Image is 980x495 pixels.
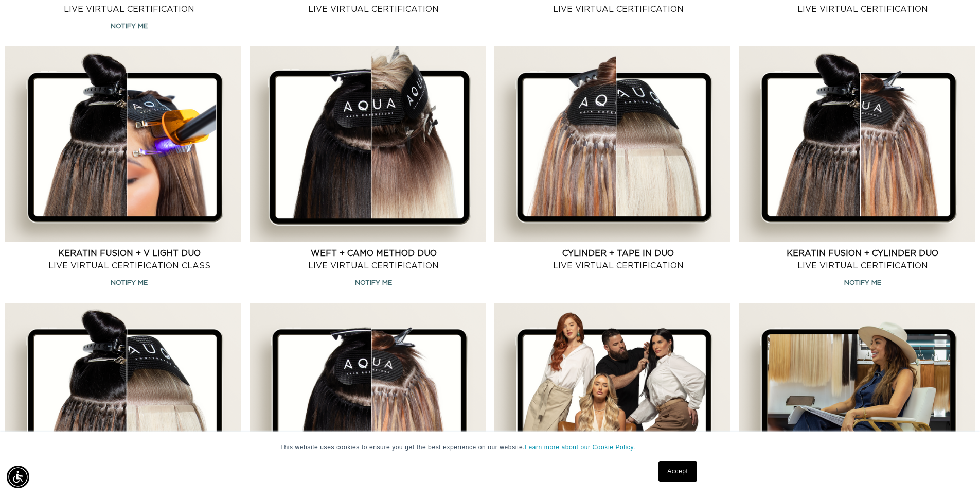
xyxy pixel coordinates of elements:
[525,443,635,451] a: Learn more about our Cookie Policy.
[261,247,486,272] a: Weft + CAMO Method Duo Live Virtual Certification
[17,247,241,272] a: Keratin Fusion + V Light Duo Live Virtual Certification Class
[506,247,730,272] a: Cylinder + Tape in Duo Live Virtual Certification
[658,461,697,482] a: Accept
[751,247,975,272] a: Keratin Fusion + Cylinder Duo Live Virtual Certification
[7,466,29,488] div: Accessibility Menu
[929,446,980,495] iframe: Chat Widget
[280,442,700,452] p: This website uses cookies to ensure you get the best experience on our website.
